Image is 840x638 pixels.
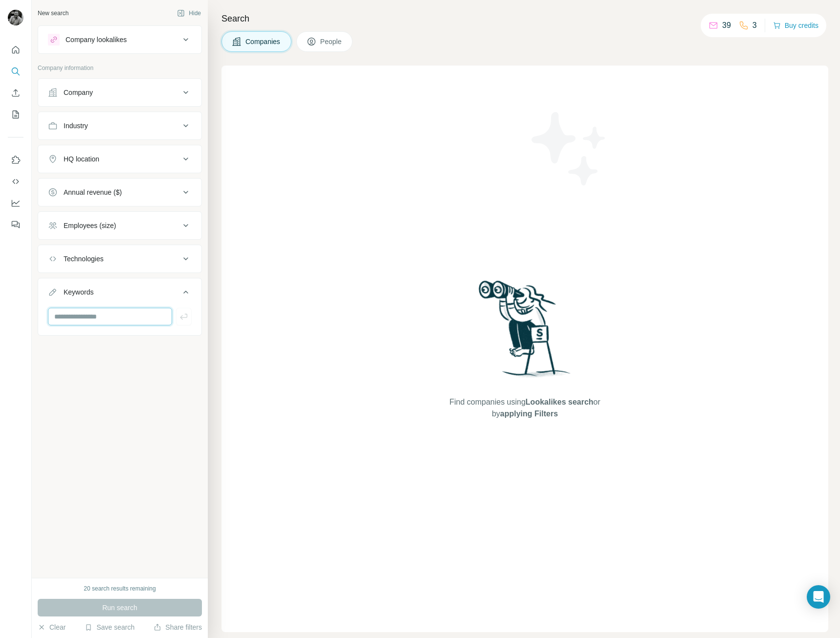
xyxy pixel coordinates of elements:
span: Companies [245,37,281,46]
button: Buy credits [773,19,818,32]
p: 39 [722,20,731,31]
button: Technologies [38,247,201,271]
button: Clear [38,622,66,632]
button: Company lookalikes [38,28,201,51]
button: Employees (size) [38,214,201,237]
button: Company [38,81,201,104]
div: HQ location [64,154,99,164]
span: Find companies using or by [446,396,603,420]
h4: Search [221,12,828,25]
button: HQ location [38,147,201,171]
button: Search [8,63,23,80]
button: My lists [8,106,23,123]
img: Avatar [8,10,23,25]
button: Industry [38,114,201,137]
div: Employees (size) [64,221,116,230]
button: Hide [170,6,208,21]
button: Annual revenue ($) [38,181,201,204]
div: Keywords [64,287,93,297]
img: Surfe Illustration - Woman searching with binoculars [474,278,576,387]
button: Feedback [8,216,23,233]
button: Dashboard [8,194,23,212]
span: Lookalikes search [526,398,594,406]
div: 20 search results remaining [84,584,155,593]
div: Company [64,88,93,97]
img: Surfe Illustration - Stars [525,105,613,193]
button: Quick start [8,41,23,59]
div: Technologies [64,254,104,264]
button: Share filters [154,622,202,632]
div: Annual revenue ($) [64,187,122,197]
span: applying Filters [500,410,558,418]
button: Enrich CSV [8,84,23,102]
div: New search [38,9,68,18]
button: Keywords [38,280,201,308]
div: Open Intercom Messenger [807,585,830,609]
button: Use Surfe API [8,173,23,190]
span: People [320,37,343,46]
div: Company lookalikes [66,35,127,45]
p: 3 [752,20,757,31]
button: Save search [85,622,134,632]
div: Industry [64,121,88,131]
p: Company information [38,64,202,72]
button: Use Surfe on LinkedIn [8,151,23,169]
